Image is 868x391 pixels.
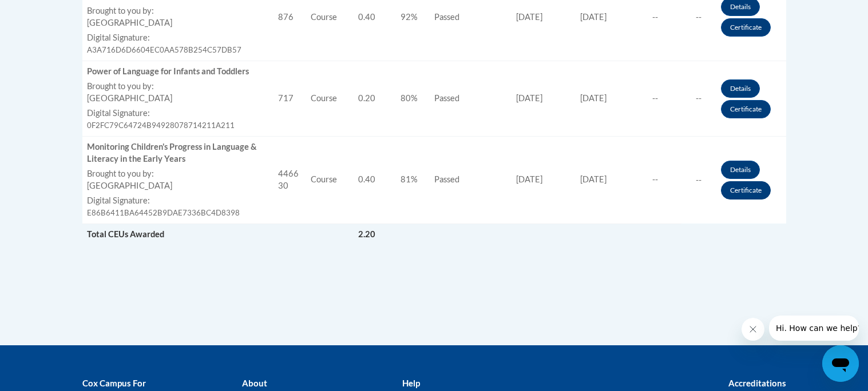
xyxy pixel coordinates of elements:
span: [DATE] [516,174,542,184]
td: -- [629,61,681,137]
td: 717 [274,61,306,137]
span: [DATE] [580,12,607,22]
span: [GEOGRAPHIC_DATA] [87,93,172,103]
td: Course [306,61,342,137]
td: 2.20 [342,224,393,245]
span: [GEOGRAPHIC_DATA] [87,18,172,27]
iframe: Close message [742,318,764,341]
label: Digital Signature: [87,32,269,44]
td: -- [681,136,716,224]
span: 81% [401,174,418,184]
span: A3A716D6D6604EC0AA578B254C57DB57 [87,45,241,54]
td: 446630 [274,136,306,224]
td: -- [629,136,681,224]
span: [GEOGRAPHIC_DATA] [87,181,172,190]
span: 0F2FC79C64724B94928078714211A211 [87,121,235,130]
span: E86B6411BA64452B9DAE7336BC4D8398 [87,208,240,217]
span: Total CEUs Awarded [87,229,164,239]
label: Brought to you by: [87,81,269,93]
label: Brought to you by: [87,5,269,17]
td: -- [681,61,716,137]
b: Cox Campus For [82,378,146,388]
iframe: Button to launch messaging window [822,345,859,382]
td: Passed [426,61,467,137]
td: Course [306,136,342,224]
label: Digital Signature: [87,195,269,207]
span: 92% [401,12,418,22]
div: Power of Language for Infants and Toddlers [87,66,269,78]
a: Certificate [721,100,771,118]
div: 0.40 [346,174,388,186]
b: About [242,378,267,388]
td: Actions [716,61,786,137]
label: Digital Signature: [87,107,269,119]
a: Details button [721,79,760,98]
td: Passed [426,136,467,224]
span: [DATE] [580,93,607,103]
td: Actions [716,136,786,224]
span: [DATE] [516,93,542,103]
a: Details button [721,161,760,179]
span: [DATE] [516,12,542,22]
span: Hi. How can we help? [7,8,93,17]
b: Help [402,378,420,388]
a: Certificate [721,18,771,37]
iframe: Message from company [769,316,859,341]
a: Certificate [721,181,771,200]
b: Accreditations [728,378,786,388]
div: 0.20 [346,93,388,105]
div: Monitoring Children's Progress in Language & Literacy in the Early Years [87,141,269,165]
span: [DATE] [580,174,607,184]
td: Actions [629,224,681,245]
span: 80% [401,93,418,103]
div: 0.40 [346,11,388,23]
label: Brought to you by: [87,168,269,180]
